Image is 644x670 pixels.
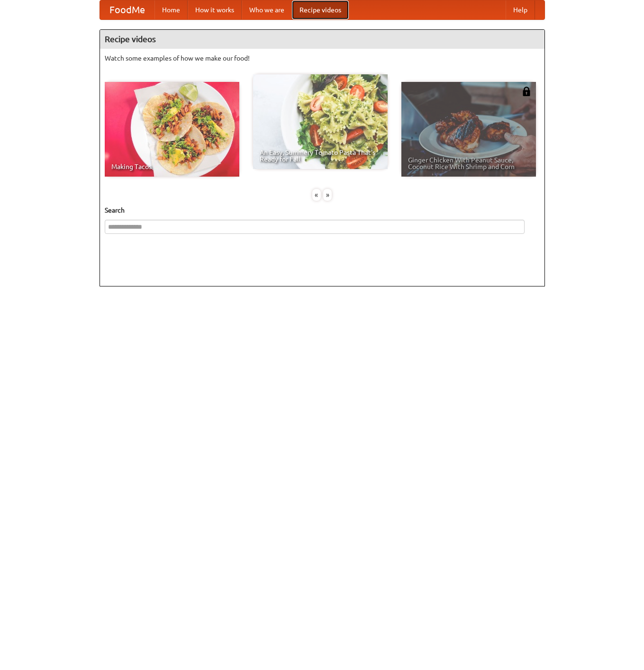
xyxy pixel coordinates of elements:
h4: Recipe videos [100,30,544,49]
a: Recipe videos [292,0,349,19]
div: « [312,189,321,201]
p: Watch some examples of how we make our food! [105,54,540,63]
a: An Easy, Summery Tomato Pasta That's Ready for Fall [253,74,388,169]
div: » [323,189,332,201]
a: Home [154,0,188,19]
img: 483408.png [522,87,531,96]
a: Who we are [242,0,292,19]
a: FoodMe [100,0,154,19]
a: Making Tacos [105,82,239,177]
a: How it works [188,0,242,19]
span: An Easy, Summery Tomato Pasta That's Ready for Fall [260,149,381,162]
a: Help [506,0,535,19]
span: Making Tacos [111,163,233,170]
h5: Search [105,205,540,215]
